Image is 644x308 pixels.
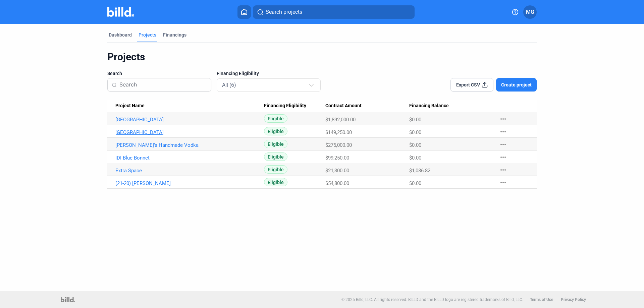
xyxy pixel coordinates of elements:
[266,8,302,16] span: Search projects
[222,82,236,88] mat-select-trigger: All (6)
[499,115,507,123] mat-icon: more_horiz
[325,117,356,123] span: $1,892,000.00
[341,297,523,302] p: © 2025 Billd, LLC. All rights reserved. BILLD and the BILLD logo are registered trademarks of Bil...
[556,297,557,302] p: |
[409,103,449,109] span: Financing Balance
[115,103,145,109] span: Project Name
[325,155,349,161] span: $99,250.00
[409,168,430,174] span: $1,086.82
[264,152,287,161] span: Eligible
[115,180,264,186] a: (21-20) [PERSON_NAME]
[325,129,352,135] span: $149,250.00
[115,168,264,174] a: Extra Space
[499,128,507,136] mat-icon: more_horiz
[115,142,264,148] a: [PERSON_NAME]'s Handmade Vodka
[107,70,122,77] span: Search
[163,32,186,38] div: Financings
[325,168,349,174] span: $21,300.00
[115,129,264,135] a: [GEOGRAPHIC_DATA]
[107,7,134,17] img: Billd Company Logo
[217,70,259,77] span: Financing Eligibility
[499,166,507,174] mat-icon: more_horiz
[499,140,507,148] mat-icon: more_horiz
[409,180,421,186] span: $0.00
[526,8,534,16] span: MG
[264,127,287,135] span: Eligible
[115,117,264,123] a: [GEOGRAPHIC_DATA]
[456,81,480,88] span: Export CSV
[264,140,287,148] span: Eligible
[325,103,362,109] span: Contract Amount
[119,78,207,92] input: Search
[264,103,306,109] span: Financing Eligibility
[115,155,264,161] a: IDI Blue Bonnet
[61,297,75,302] img: logo
[109,32,132,38] div: Dashboard
[107,51,537,63] div: Projects
[501,81,532,88] span: Create project
[499,179,507,187] mat-icon: more_horiz
[561,297,586,302] b: Privacy Policy
[409,117,421,123] span: $0.00
[409,129,421,135] span: $0.00
[139,32,156,38] div: Projects
[264,178,287,186] span: Eligible
[264,114,287,123] span: Eligible
[325,180,349,186] span: $54,800.00
[409,142,421,148] span: $0.00
[325,142,352,148] span: $275,000.00
[264,165,287,174] span: Eligible
[530,297,553,302] b: Terms of Use
[499,153,507,161] mat-icon: more_horiz
[409,155,421,161] span: $0.00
